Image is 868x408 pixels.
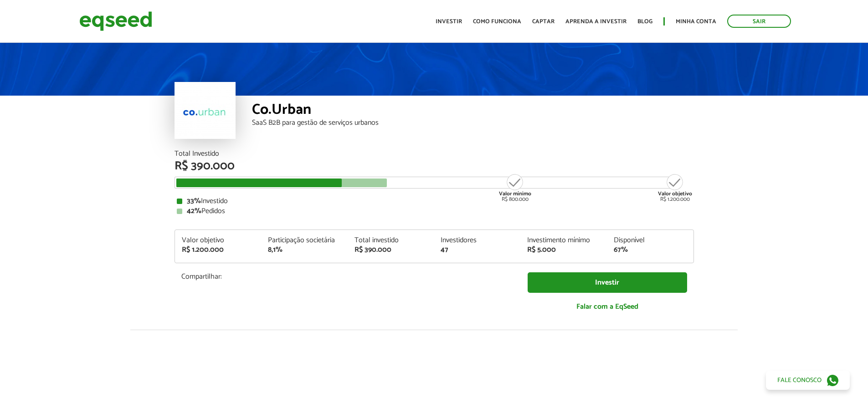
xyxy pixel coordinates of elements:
div: R$ 800.000 [498,173,532,202]
a: Investir [436,19,462,25]
a: Blog [637,19,652,25]
div: Valor objetivo [182,237,255,244]
div: Total investido [354,237,427,244]
div: R$ 1.200.000 [182,246,255,254]
strong: Valor mínimo [499,189,531,198]
div: Total Investido [175,150,694,158]
div: R$ 390.000 [175,160,694,172]
div: R$ 390.000 [354,246,427,254]
strong: Valor objetivo [658,189,692,198]
a: Fale conosco [766,371,850,390]
div: 67% [614,246,687,254]
div: R$ 1.200.000 [658,173,692,202]
div: Investido [177,198,692,205]
p: Compartilhar: [181,272,514,281]
a: Como funciona [473,19,521,25]
div: Investidores [441,237,514,244]
strong: 42% [187,205,201,217]
div: Participação societária [268,237,341,244]
a: Minha conta [676,19,716,25]
div: SaaS B2B para gestão de serviços urbanos [252,119,694,127]
a: Aprenda a investir [565,19,627,25]
a: Investir [528,272,687,293]
div: 47 [441,246,514,254]
div: Co.Urban [252,102,694,119]
a: Falar com a EqSeed [528,297,687,316]
div: Pedidos [177,208,692,215]
a: Sair [727,15,791,28]
div: 8,1% [268,246,341,254]
div: R$ 5.000 [527,246,600,254]
a: Captar [532,19,555,25]
strong: 33% [187,195,201,207]
img: EqSeed [79,9,152,33]
div: Disponível [614,237,687,244]
div: Investimento mínimo [527,237,600,244]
